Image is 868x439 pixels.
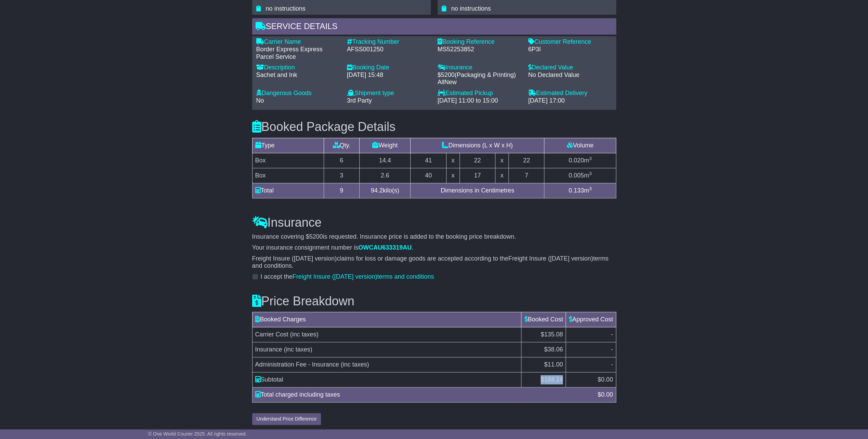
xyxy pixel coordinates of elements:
td: 14.4 [360,153,411,168]
td: Dimensions in Centimetres [411,183,544,198]
sup: 3 [589,186,592,191]
td: m [544,168,616,183]
p: claims for loss or damage goods are accepted according to the terms and conditions. [252,255,616,270]
div: Sachet and Ink [256,71,340,79]
span: (inc taxes) [284,346,312,353]
p: Insurance covering $ is requested. Insurance price is added to the booking price breakdown. [252,233,616,241]
td: 7 [508,168,544,183]
td: Weight [360,138,411,153]
div: Shipment type [347,90,431,97]
td: 22 [508,153,544,168]
td: x [446,153,459,168]
span: 0.00 [601,391,613,398]
span: OWCAU633319AU [358,244,412,251]
div: AllNew [438,79,521,86]
div: 6P3I [528,46,612,53]
td: 3 [324,168,360,183]
td: Approved Cost [566,312,616,327]
span: - [611,361,613,368]
div: Estimated Pickup [438,90,521,97]
h3: Price Breakdown [252,294,616,308]
td: 9 [324,183,360,198]
div: Insurance [438,64,521,71]
span: 0.020 [569,157,584,164]
td: kilo(s) [360,183,411,198]
h3: Booked Package Details [252,120,616,134]
span: - [611,331,613,338]
span: Carrier Cost [255,331,288,338]
span: no instructions [451,5,491,12]
div: [DATE] 11:00 to 15:00 [438,97,521,105]
span: Freight Insure ([DATE] version) [293,273,377,280]
td: x [495,168,509,183]
div: $ ( ) [438,71,521,86]
div: Customer Reference [528,38,612,46]
div: $ [594,390,616,399]
span: 0.133 [569,187,584,194]
td: x [495,153,509,168]
span: $11.00 [544,361,563,368]
span: no instructions [266,5,306,12]
td: 17 [459,168,495,183]
td: Box [252,153,324,168]
td: Qty. [324,138,360,153]
span: 184.14 [544,376,563,383]
button: Understand Price Difference [252,413,321,425]
div: Estimated Delivery [528,90,612,97]
td: m [544,153,616,168]
div: [DATE] 15:48 [347,71,431,79]
h3: Insurance [252,216,616,229]
span: 94.2 [371,187,383,194]
sup: 3 [589,156,592,161]
p: Your insurance consignment number is . [252,244,616,252]
td: Total [252,183,324,198]
span: Packaging & Printing [457,71,514,78]
div: Border Express Express Parcel Service [256,46,340,61]
div: Description [256,64,340,71]
td: 41 [411,153,446,168]
span: Freight Insure ([DATE] version) [508,255,593,262]
td: Box [252,168,324,183]
span: No [256,97,264,104]
div: Service Details [252,18,616,37]
a: Freight Insure ([DATE] version)terms and conditions [293,273,434,280]
div: No Declared Value [528,71,612,79]
td: m [544,183,616,198]
td: 2.6 [360,168,411,183]
td: x [446,168,459,183]
label: I accept the [261,273,434,281]
sup: 3 [589,171,592,176]
td: Booked Cost [521,312,566,327]
span: Administration Fee - Insurance [255,361,339,368]
div: Declared Value [528,64,612,71]
span: (inc taxes) [341,361,369,368]
div: Carrier Name [256,38,340,46]
td: $ [566,372,616,387]
td: Booked Charges [252,312,521,327]
td: Subtotal [252,372,521,387]
td: 6 [324,153,360,168]
div: MS52253852 [438,46,521,53]
div: Booking Reference [438,38,521,46]
span: © One World Courier 2025. All rights reserved. [148,431,247,437]
span: 3rd Party [347,97,372,104]
div: AFSS001250 [347,46,431,53]
span: $38.06 [544,346,563,353]
div: Dangerous Goods [256,90,340,97]
td: $ [521,372,566,387]
td: Volume [544,138,616,153]
span: (inc taxes) [290,331,319,338]
span: Freight Insure ([DATE] version) [252,255,337,262]
span: $135.08 [541,331,563,338]
span: 5200 [309,233,323,240]
div: Booking Date [347,64,431,71]
div: Total charged including taxes [252,390,594,399]
td: Dimensions (L x W x H) [411,138,544,153]
span: 5200 [441,71,455,78]
span: - [611,346,613,353]
td: 22 [459,153,495,168]
div: [DATE] 17:00 [528,97,612,105]
span: Insurance [255,346,282,353]
span: 0.00 [601,376,613,383]
td: 40 [411,168,446,183]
